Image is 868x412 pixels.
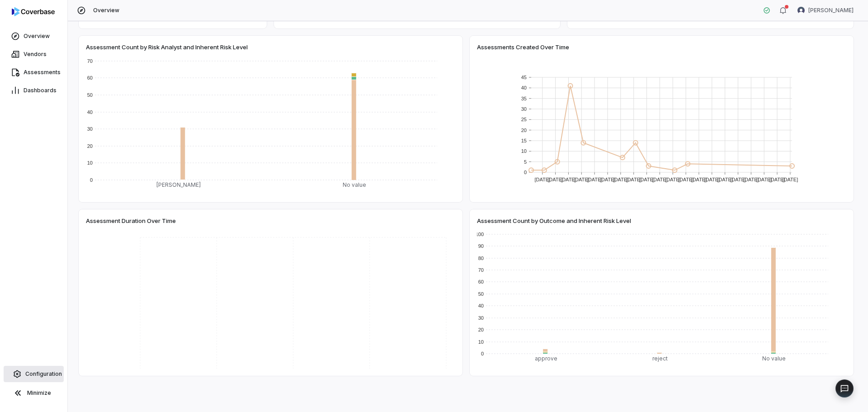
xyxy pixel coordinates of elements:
text: 0 [90,177,93,183]
span: Assessment Count by Risk Analyst and Inherent Risk Level [86,43,248,51]
a: Vendors [2,46,66,62]
text: [DATE] [600,177,616,182]
a: Dashboards [2,82,66,99]
span: Overview [24,33,50,40]
text: [DATE] [561,177,576,182]
text: [DATE] [534,177,550,182]
text: 50 [87,92,93,98]
text: [DATE] [769,177,785,182]
text: 30 [521,106,527,112]
text: [DATE] [574,177,590,182]
text: 20 [478,327,484,332]
span: Overview [93,7,119,14]
span: Vendors [24,51,47,58]
span: Configuration [25,370,62,378]
span: Assessment Count by Outcome and Inherent Risk Level [477,217,631,225]
text: 90 [478,243,484,249]
text: 40 [87,109,93,115]
text: [DATE] [678,177,694,182]
span: Dashboards [24,87,57,94]
text: 30 [478,315,484,321]
text: 70 [478,267,484,273]
text: 100 [476,232,484,237]
text: [DATE] [639,177,655,182]
img: Joy VanBuskirk avatar [797,7,805,14]
text: 0 [481,351,484,356]
span: Assessments [24,69,61,76]
span: Minimize [27,389,51,397]
text: 80 [478,256,484,261]
text: 20 [521,128,527,133]
text: 5 [524,159,527,165]
text: 50 [478,291,484,297]
text: 40 [521,85,527,90]
a: Overview [2,28,66,44]
span: Assessments Created Over Time [477,43,569,51]
text: 35 [521,96,527,101]
text: [DATE] [547,177,563,182]
text: [DATE] [756,177,772,182]
text: [DATE] [743,177,759,182]
text: [DATE] [730,177,746,182]
text: 30 [87,126,93,132]
img: Coverbase logo [12,7,55,16]
text: 10 [478,339,484,345]
text: 45 [521,75,527,80]
a: Assessments [2,64,66,81]
text: [DATE] [704,177,720,182]
span: [PERSON_NAME] [808,7,854,14]
text: 70 [87,58,93,64]
text: [DATE] [587,177,603,182]
text: [DATE] [783,177,798,182]
text: 20 [87,143,93,149]
text: [DATE] [691,177,707,182]
text: 60 [87,75,93,81]
text: [DATE] [665,177,681,182]
text: [DATE] [613,177,629,182]
text: [DATE] [717,177,733,182]
text: 10 [521,148,527,154]
text: 15 [521,138,527,143]
text: 0 [524,170,527,175]
button: Minimize [4,384,64,402]
text: 25 [521,117,527,122]
text: 40 [478,303,484,308]
text: [DATE] [626,177,642,182]
a: Configuration [4,366,64,382]
text: [DATE] [652,177,668,182]
button: Joy VanBuskirk avatar[PERSON_NAME] [792,4,859,17]
text: 60 [478,279,484,284]
text: 10 [87,160,93,166]
span: Assessment Duration Over Time [86,217,176,225]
